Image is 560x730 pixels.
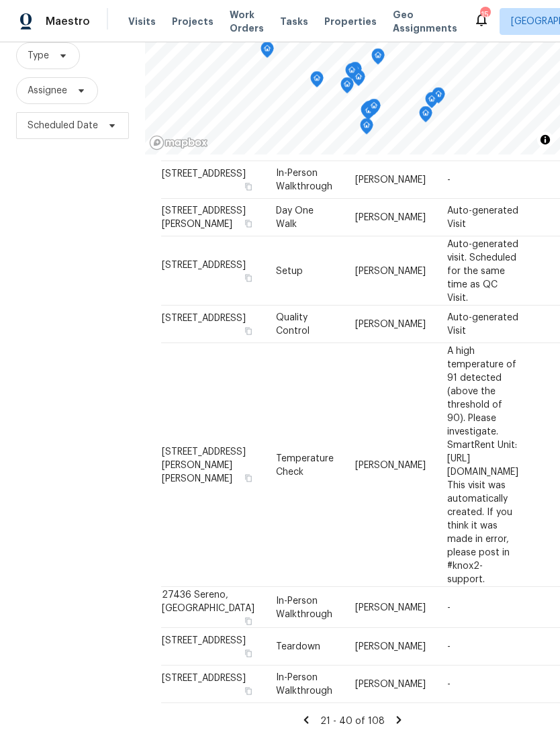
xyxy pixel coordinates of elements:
[447,680,451,689] span: -
[276,206,314,229] span: Day One Walk
[480,8,489,21] div: 15
[537,132,553,148] button: Toggle attribution
[447,642,451,651] span: -
[242,271,254,283] button: Copy Address
[172,15,214,28] span: Projects
[352,70,365,91] div: Map marker
[276,596,332,619] span: In-Person Walkthrough
[28,49,49,62] span: Type
[447,206,518,229] span: Auto-generated Visit
[128,15,156,28] span: Visits
[432,87,445,108] div: Map marker
[320,717,385,726] span: 21 - 40 of 108
[276,642,320,651] span: Teardown
[310,71,324,92] div: Map marker
[363,101,376,122] div: Map marker
[447,313,518,336] span: Auto-generated Visit
[362,103,375,124] div: Map marker
[162,169,246,179] span: [STREET_ADDRESS]
[230,8,264,35] span: Work Orders
[162,447,246,483] span: [STREET_ADDRESS][PERSON_NAME][PERSON_NAME]
[276,313,310,336] span: Quality Control
[447,346,518,584] span: A high temperature of 91 detected (above the threshold of 90). Please investigate. SmartRent Unit...
[355,320,426,329] span: [PERSON_NAME]
[28,84,67,97] span: Assignee
[447,602,451,612] span: -
[242,647,254,659] button: Copy Address
[280,17,308,26] span: Tasks
[355,175,426,185] span: [PERSON_NAME]
[324,15,377,28] span: Properties
[447,239,518,302] span: Auto-generated visit. Scheduled for the same time as QC Visit.
[242,142,254,154] button: Copy Address
[149,135,208,150] a: Mapbox homepage
[242,685,254,697] button: Copy Address
[276,453,334,476] span: Temperature Check
[162,314,246,323] span: [STREET_ADDRESS]
[355,680,426,689] span: [PERSON_NAME]
[447,175,451,185] span: -
[276,673,332,696] span: In-Person Walkthrough
[541,132,549,147] span: Toggle attribution
[345,63,359,84] div: Map marker
[419,106,432,127] div: Map marker
[371,48,385,69] div: Map marker
[28,119,98,132] span: Scheduled Date
[162,674,246,683] span: [STREET_ADDRESS]
[162,636,246,645] span: [STREET_ADDRESS]
[261,42,274,62] div: Map marker
[355,266,426,275] span: [PERSON_NAME]
[355,460,426,469] span: [PERSON_NAME]
[242,181,254,193] button: Copy Address
[162,590,254,612] span: 27436 Sereno, [GEOGRAPHIC_DATA]
[242,325,254,337] button: Copy Address
[360,118,373,139] div: Map marker
[242,218,254,230] button: Copy Address
[361,103,374,124] div: Map marker
[276,169,332,191] span: In-Person Walkthrough
[242,471,254,484] button: Copy Address
[355,642,426,651] span: [PERSON_NAME]
[276,266,303,275] span: Setup
[242,614,254,627] button: Copy Address
[340,77,354,98] div: Map marker
[355,602,426,612] span: [PERSON_NAME]
[425,92,438,113] div: Map marker
[367,99,381,120] div: Map marker
[348,62,362,83] div: Map marker
[162,206,246,229] span: [STREET_ADDRESS][PERSON_NAME]
[365,100,379,121] div: Map marker
[355,213,426,222] span: [PERSON_NAME]
[162,260,246,269] span: [STREET_ADDRESS]
[393,8,457,35] span: Geo Assignments
[46,15,90,28] span: Maestro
